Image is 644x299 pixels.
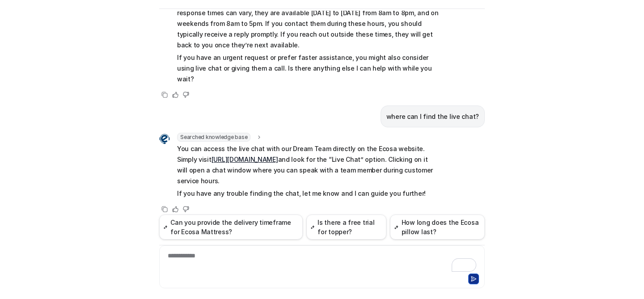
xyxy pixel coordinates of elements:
img: Widget [159,134,170,144]
p: If you have an urgent request or prefer faster assistance, you might also consider using live cha... [177,52,439,84]
button: Can you provide the delivery timeframe for Ecosa Mattress? [159,215,303,240]
button: Is there a free trial for topper? [306,215,386,240]
p: where can I find the live chat? [386,111,479,122]
span: Searched knowledge base [177,133,250,142]
a: [URL][DOMAIN_NAME] [212,156,278,163]
p: You can access the live chat with our Dream Team directly on the Ecosa website. Simply visit and ... [177,143,439,186]
div: To enrich screen reader interactions, please activate Accessibility in Grammarly extension settings [161,251,483,272]
button: How long does the Ecosa pillow last? [390,215,485,240]
p: If you have any trouble finding the chat, let me know and I can guide you further! [177,188,439,199]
